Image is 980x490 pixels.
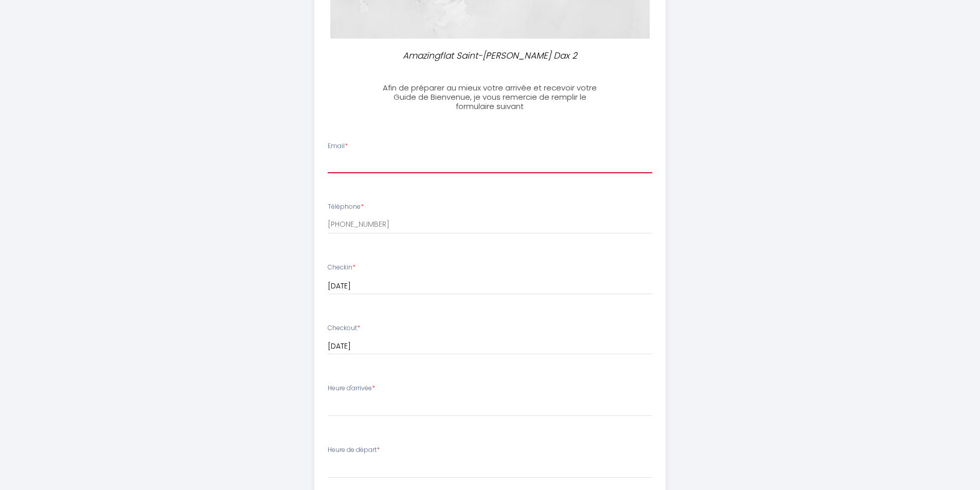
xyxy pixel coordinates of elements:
[328,202,364,212] label: Téléphone
[328,384,375,393] label: Heure d'arrivée
[328,445,380,455] label: Heure de départ
[380,49,600,63] p: Amazingflat Saint-[PERSON_NAME] Dax 2
[328,323,360,333] label: Checkout
[328,141,348,151] label: Email
[376,83,604,111] h3: Afin de préparer au mieux votre arrivée et recevoir votre Guide de Bienvenue, je vous remercie de...
[328,263,355,273] label: Checkin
